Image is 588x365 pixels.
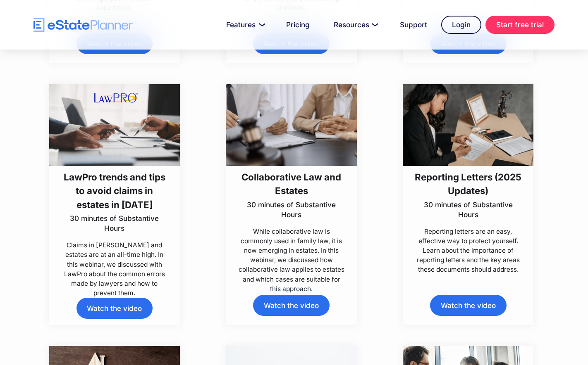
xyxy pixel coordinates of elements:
p: While collaborative law is commonly used in family law, it is now emerging in estates. In this we... [237,227,346,294]
p: 30 minutes of Substantive Hours [237,200,346,220]
a: home [33,18,133,32]
a: Features [216,17,272,33]
a: Login [441,16,481,34]
p: Claims in [PERSON_NAME] and estates are at an all-time high. In this webinar, we discussed with L... [60,240,169,298]
a: Resources [324,17,386,33]
h3: Collaborative Law and Estates [237,170,346,198]
p: Reporting letters are an easy, effective way to protect yourself. Learn about the importance of r... [414,227,523,275]
a: Pricing [276,17,320,33]
a: Start free trial [485,16,555,34]
h3: LawPro trends and tips to avoid claims in estates in [DATE] [60,170,169,211]
p: 30 minutes of Substantive Hours [60,213,169,233]
a: Reporting Letters (2025 Updates)30 minutes of Substantive HoursReporting letters are an easy, eff... [403,84,533,275]
a: LawPro trends and tips to avoid claims in estates in [DATE]30 minutes of Substantive HoursClaims ... [49,84,180,298]
a: Watch the video [76,298,153,319]
p: 30 minutes of Substantive Hours [414,200,523,220]
h3: Reporting Letters (2025 Updates) [414,170,523,198]
a: Watch the video [253,295,329,316]
a: Watch the video [430,295,506,316]
a: Collaborative Law and Estates30 minutes of Substantive HoursWhile collaborative law is commonly u... [226,84,356,294]
a: Support [390,17,437,33]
